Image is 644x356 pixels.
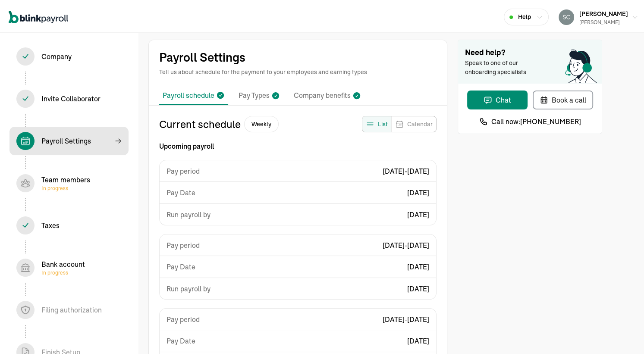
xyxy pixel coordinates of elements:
[540,93,586,103] div: Book a call
[518,11,531,20] span: Help
[407,118,433,127] span: Calendar
[362,114,437,131] div: Feeds
[41,268,85,275] span: In progress
[383,238,429,249] span: [DATE] - [DATE]
[239,88,270,100] p: Pay Types
[407,208,429,218] span: [DATE]
[41,303,102,313] div: Filing authorization
[41,219,60,229] div: Taxes
[9,209,129,238] span: Taxes
[244,114,279,131] span: Weekly
[378,118,388,127] span: List
[465,57,538,75] span: Speak to one of our onboarding specialists
[407,186,429,196] span: [DATE]
[407,260,429,270] span: [DATE]
[166,260,195,270] span: Pay Date
[9,41,129,69] span: Company
[41,50,72,60] div: Company
[9,3,68,28] nav: Global
[41,92,101,102] div: Invite Collaborator
[159,66,437,75] p: Tell us about schedule for the payment to your employees and earning types
[407,282,429,292] span: [DATE]
[159,49,437,62] h1: Payroll Settings
[383,312,429,323] span: [DATE] - [DATE]
[555,5,642,26] button: [PERSON_NAME][PERSON_NAME]
[166,238,200,249] span: Pay period
[579,17,628,25] div: [PERSON_NAME]
[533,89,593,108] button: Book a call
[9,167,129,196] span: Team membersIn progress
[166,334,195,344] span: Pay Date
[579,8,628,16] span: [PERSON_NAME]
[491,115,581,125] span: Call now: [PHONE_NUMBER]
[407,334,429,344] span: [DATE]
[166,186,195,196] span: Pay Date
[41,345,80,356] div: Finish Setup
[166,312,200,323] span: Pay period
[484,93,511,103] div: Chat
[166,208,210,218] span: Run payroll by
[9,83,129,111] span: Invite Collaborator
[9,252,129,280] span: Bank accountIn progress
[465,45,595,57] span: Need help?
[41,134,91,144] div: Payroll Settings
[163,88,214,99] p: Payroll schedule
[41,173,90,190] div: Team members
[41,257,85,275] div: Bank account
[166,282,210,292] span: Run payroll by
[41,183,90,190] span: In progress
[294,88,351,100] p: Company benefits
[383,164,429,175] span: [DATE] - [DATE]
[9,125,129,153] span: Payroll Settings
[504,7,549,24] button: Help
[166,164,200,175] span: Pay period
[159,114,279,131] p: Current schedule
[9,294,129,322] span: Filing authorization
[467,89,528,108] button: Chat
[159,139,437,150] p: Upcoming payroll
